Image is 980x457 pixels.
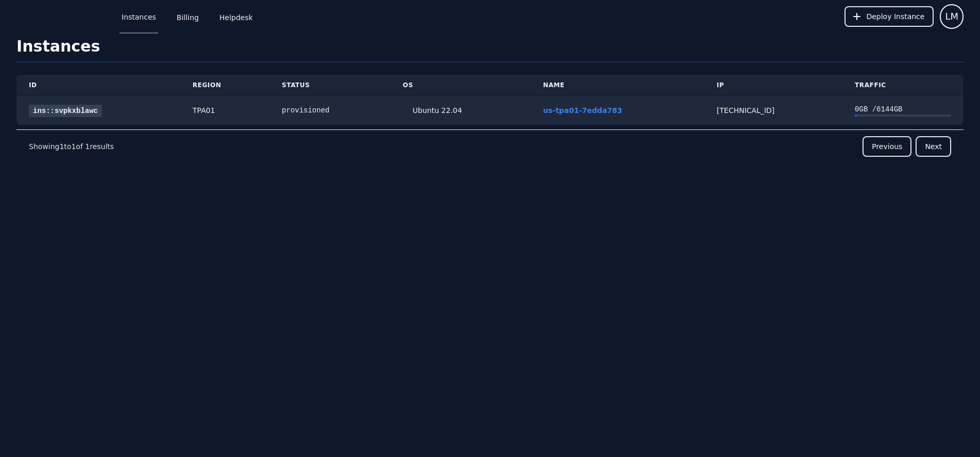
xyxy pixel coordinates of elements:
[59,142,64,151] span: 1
[391,75,531,96] th: OS
[269,75,391,96] th: Status
[16,75,180,96] th: ID
[85,142,90,151] span: 1
[945,9,958,24] span: LM
[866,11,924,22] span: Deploy Instance
[29,141,114,152] p: Showing to of results
[543,106,622,115] a: us-tpa01-7edda783
[16,129,964,163] nav: Pagination
[180,75,269,96] th: Region
[863,136,911,157] button: Previous
[16,37,964,62] h1: Instances
[71,142,76,151] span: 1
[403,107,411,115] img: Ubuntu 22.04
[940,4,964,29] button: User menu
[411,105,462,116] div: Ubuntu 22.04
[855,104,951,115] div: 0 GB / 6144 GB
[531,75,704,96] th: Name
[704,75,842,96] th: IP
[193,105,257,116] div: TPA01
[16,9,91,24] img: Logo
[842,75,964,96] th: Traffic
[844,6,934,27] button: Deploy Instance
[29,105,102,117] a: ins::svpkxblawc
[282,105,378,116] div: provisioned
[916,136,951,157] button: Next
[717,105,830,116] div: [TECHNICAL_ID]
